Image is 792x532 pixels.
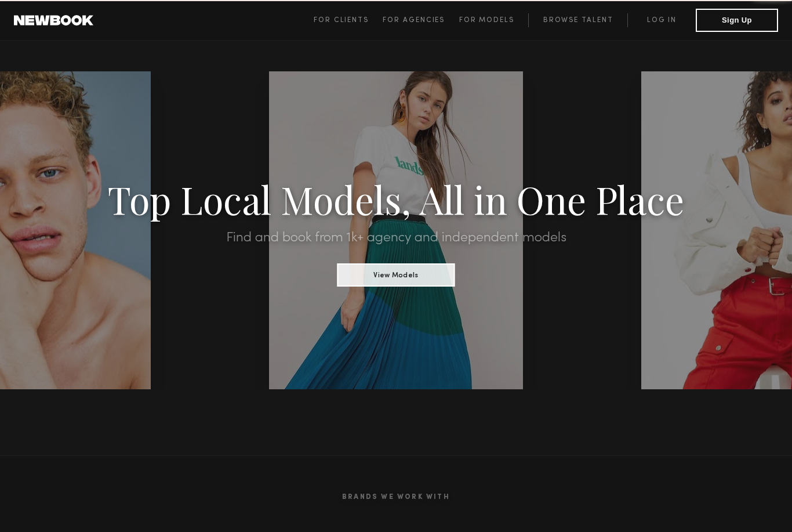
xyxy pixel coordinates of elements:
a: For Models [459,13,529,27]
button: Sign Up [696,9,778,32]
h1: Top Local Models, All in One Place [59,181,732,217]
button: View Models [337,263,455,287]
span: For Clients [314,17,369,24]
span: For Agencies [383,17,445,24]
a: Browse Talent [528,13,627,27]
a: For Clients [314,13,383,27]
h2: Find and book from 1k+ agency and independent models [59,231,732,245]
span: For Models [459,17,514,24]
h2: Brands We Work With [48,479,744,515]
a: Log in [627,13,696,27]
a: For Agencies [383,13,459,27]
a: View Models [337,267,455,280]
